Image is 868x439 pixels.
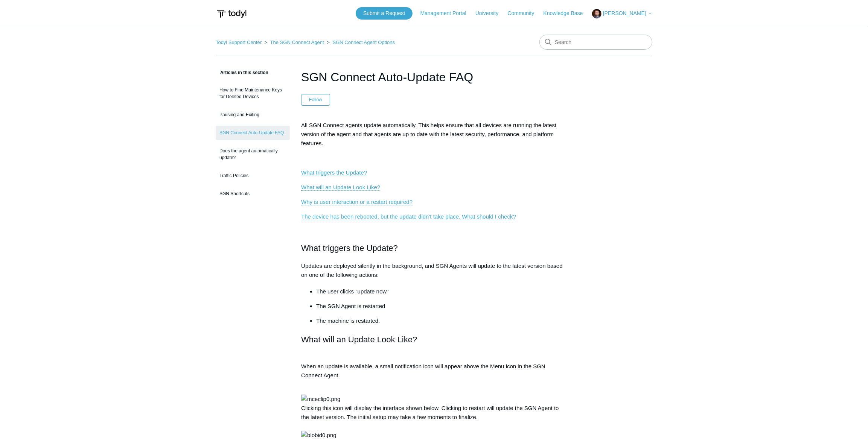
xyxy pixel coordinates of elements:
[316,316,567,325] p: The machine is restarted.
[301,122,556,146] span: All SGN Connect agents update automatically. This helps ensure that all devices are running the l...
[508,9,542,17] a: Community
[216,70,268,75] span: Articles in this section
[216,169,290,183] a: Traffic Policies
[301,68,567,86] h1: SGN Connect Auto-Update FAQ
[301,396,559,438] span: Clicking this icon will display the interface shown below. Clicking to restart will update the SG...
[475,9,506,17] a: University
[270,39,324,45] a: The SGN Connect Agent
[301,94,330,105] button: Follow Article
[544,9,591,17] a: Knowledge Base
[216,39,263,45] li: Todyl Support Center
[301,335,417,344] span: What will an Update Look Like?
[216,108,290,122] a: Pausing and Exiting
[356,7,413,20] a: Submit a Request
[301,169,367,176] a: What triggers the Update?
[301,395,340,404] img: mceclip0.png
[603,10,646,16] span: [PERSON_NAME]
[301,363,545,378] span: When an update is available, a small notification icon will appear above the Menu icon in the SGN...
[301,199,413,205] a: Why is user interaction or a restart required?
[216,83,290,104] a: How to Find Maintenance Keys for Deleted Devices
[216,7,248,21] img: Todyl Support Center Help Center home page
[325,39,395,45] li: SGN Connect Agent Options
[301,184,380,191] a: What will an Update Look Like?
[301,243,398,253] span: What triggers the Update?
[316,302,567,311] p: The SGN Agent is restarted
[216,39,262,45] a: Todyl Support Center
[592,9,652,18] button: [PERSON_NAME]
[263,39,326,45] li: The SGN Connect Agent
[216,187,290,201] a: SGN Shortcuts
[539,35,652,50] input: Search
[301,213,516,220] a: The device has been rebooted, but the update didn't take place. What should I check?
[333,39,395,45] a: SGN Connect Agent Options
[216,126,290,140] a: SGN Connect Auto-Update FAQ
[316,287,567,296] li: The user clicks "update now"
[301,263,563,278] span: Updates are deployed silently in the background, and SGN Agents will update to the latest version...
[420,9,474,17] a: Management Portal
[216,144,290,165] a: Does the agent automatically update?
